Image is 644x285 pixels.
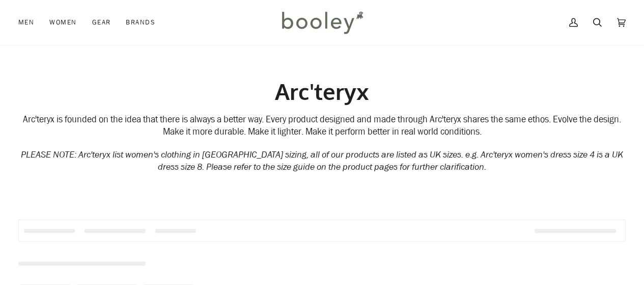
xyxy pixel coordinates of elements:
[92,17,111,28] span: Gear
[21,148,623,174] em: PLEASE NOTE: Arc'teryx list women's clothing in [GEOGRAPHIC_DATA] sizing, all of our products are...
[49,17,76,28] span: Women
[18,114,626,139] div: Arc'teryx is founded on the idea that there is always a better way. Every product designed and ma...
[18,17,34,28] span: Men
[277,8,367,37] img: Booley
[18,77,626,106] h1: Arc'teryx
[126,17,155,28] span: Brands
